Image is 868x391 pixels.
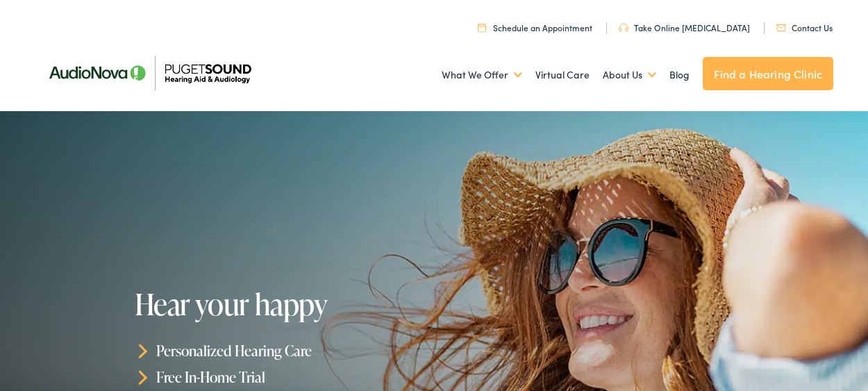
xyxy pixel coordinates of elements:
[135,288,439,320] h1: Hear your happy
[603,49,656,101] a: About Us
[776,24,786,31] img: utility icon
[669,49,690,101] a: Blog
[478,22,592,33] a: Schedule an Appointment
[135,364,439,390] li: Free In-Home Trial
[442,49,522,101] a: What We Offer
[135,338,439,364] li: Personalized Hearing Care
[478,23,486,32] img: utility icon
[535,49,590,101] a: Virtual Care
[619,24,628,32] img: utility icon
[619,22,750,33] a: Take Online [MEDICAL_DATA]
[703,57,833,90] a: Find a Hearing Clinic
[776,22,833,33] a: Contact Us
